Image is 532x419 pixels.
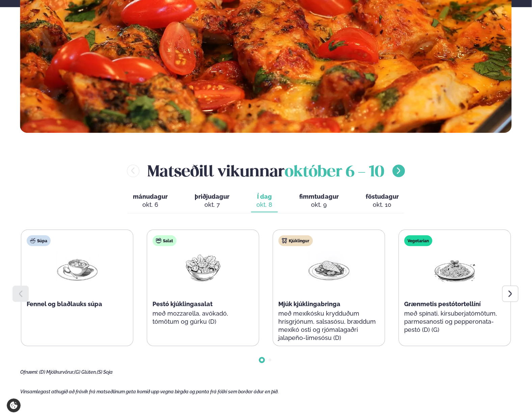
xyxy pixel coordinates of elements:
span: (D) Mjólkurvörur, [39,369,74,375]
span: (S) Soja [97,369,113,375]
span: föstudagur [365,193,398,200]
img: salad.svg [156,238,161,243]
div: okt. 6 [133,201,168,209]
span: október 6 - 10 [285,165,384,180]
button: þriðjudagur okt. 7 [189,190,235,212]
div: Súpa [27,235,51,246]
span: Grænmetis pestótortellíní [404,300,481,307]
span: Ofnæmi: [20,369,38,375]
img: Spagetti.png [433,251,476,283]
button: menu-btn-left [127,165,139,177]
a: Cookie settings [7,398,21,412]
span: þriðjudagur [195,193,229,200]
button: menu-btn-right [392,165,405,177]
div: okt. 9 [299,201,338,209]
span: fimmtudagur [299,193,338,200]
span: Mjúk kjúklingabringa [278,300,340,307]
span: Fennel og blaðlauks súpa [27,300,102,307]
div: Salat [152,235,176,246]
div: okt. 10 [365,201,398,209]
img: Chicken-breast.png [307,251,351,283]
span: (G) Glúten, [74,369,97,375]
button: Í dag okt. 8 [251,190,278,212]
p: með spínati, kirsuberjatómötum, parmesanosti og pepperonata-pestó (D) (G) [404,310,505,334]
button: fimmtudagur okt. 9 [294,190,344,212]
span: Go to slide 1 [260,359,263,361]
span: Vinsamlegast athugið að frávik frá matseðlinum geta komið upp vegna birgða og panta frá fólki sem... [20,389,279,394]
div: Kjúklingur [278,235,313,246]
span: Pestó kjúklingasalat [152,300,213,307]
img: Salad.png [181,251,225,283]
img: soup.svg [30,238,35,243]
span: Go to slide 2 [269,359,271,361]
div: Vegetarian [404,235,432,246]
span: Í dag [256,193,272,201]
div: okt. 8 [256,201,272,209]
span: mánudagur [133,193,168,200]
img: chicken.svg [282,238,287,243]
p: með mexíkósku krydduðum hrísgrjónum, salsasósu, bræddum mexíkó osti og rjómalagaðri jalapeño-lime... [278,310,379,342]
img: Soup.png [56,251,99,283]
button: mánudagur okt. 6 [128,190,173,212]
div: okt. 7 [195,201,229,209]
p: með mozzarella, avókadó, tómötum og gúrku (D) [152,310,253,326]
button: föstudagur okt. 10 [360,190,404,212]
h2: Matseðill vikunnar [147,160,384,182]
